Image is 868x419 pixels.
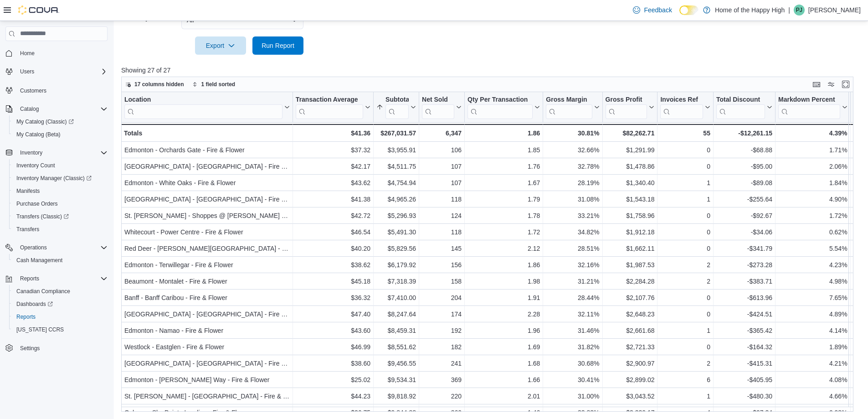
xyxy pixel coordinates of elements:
div: Edmonton - [PERSON_NAME] Way - Fire & Flower [124,374,290,385]
div: [GEOGRAPHIC_DATA] - [GEOGRAPHIC_DATA] - Fire & Flower [124,309,290,320]
div: -$68.88 [716,145,772,155]
div: 31.08% [546,194,599,205]
span: Reports [16,313,36,321]
span: Home [16,47,108,59]
div: 1.66 [467,374,540,385]
div: $47.40 [296,309,370,320]
div: $42.17 [296,161,370,172]
div: 4.98% [778,276,847,287]
span: Transfers [16,226,39,233]
span: My Catalog (Beta) [16,131,61,138]
div: 1.84% [778,177,847,188]
div: 107 [422,161,462,172]
div: Net Sold [422,96,454,104]
button: Home [2,47,111,60]
div: $2,900.97 [606,358,655,369]
button: Operations [2,241,111,254]
div: 1.79 [467,194,540,205]
div: 1.78 [467,210,540,221]
div: $9,456.55 [376,358,416,369]
span: Home [20,50,35,57]
div: 28.19% [546,177,599,188]
a: Cash Management [13,255,66,266]
span: Users [16,66,108,77]
button: Reports [16,273,43,284]
span: Canadian Compliance [16,288,70,295]
div: 192 [422,325,462,336]
div: $40.20 [296,243,370,254]
div: Qty Per Transaction [467,96,533,119]
div: $36.32 [296,292,370,303]
button: Keyboard shortcuts [811,79,822,90]
div: 0 [660,243,710,254]
span: Feedback [644,5,672,15]
div: $5,829.56 [376,243,416,254]
div: $267,031.57 [376,128,416,139]
a: Manifests [13,186,43,197]
div: 0 [660,210,710,221]
a: My Catalog (Classic) [9,115,111,128]
div: Red Deer - [PERSON_NAME][GEOGRAPHIC_DATA] - Fire & Flower [124,243,290,254]
span: Transfers (Classic) [13,211,108,222]
a: My Catalog (Beta) [13,129,64,140]
button: Total Discount [716,96,772,119]
div: $1,662.11 [606,243,655,254]
div: 0 [660,309,710,320]
div: -$365.42 [716,325,772,336]
div: 1.86 [467,128,540,139]
a: Inventory Manager (Classic) [9,172,111,185]
span: Dark Mode [679,15,680,16]
div: $46.99 [296,341,370,352]
div: -$164.32 [716,341,772,352]
button: Inventory [2,146,111,159]
button: My Catalog (Beta) [9,128,111,141]
div: Gross Profit [606,96,647,104]
nav: Complex example [5,43,108,378]
div: -$92.67 [716,210,772,221]
div: 369 [422,374,462,385]
div: $1,478.86 [606,161,655,172]
a: Home [16,48,38,59]
div: Gross Margin [546,96,592,104]
div: 0 [660,161,710,172]
div: Markdown Percent [778,96,840,104]
div: Edmonton - Orchards Gate - Fire & Flower [124,145,290,155]
div: $7,410.00 [376,292,416,303]
div: 1 [660,177,710,188]
button: Inventory Count [9,159,111,172]
div: $42.72 [296,210,370,221]
button: Transfers [9,223,111,236]
div: $4,754.94 [376,177,416,188]
span: Inventory [20,149,42,156]
span: 17 columns hidden [134,81,184,88]
div: $2,107.76 [606,292,655,303]
div: 34.82% [546,227,599,238]
span: 1 field sorted [201,81,236,88]
button: Qty Per Transaction [467,96,540,119]
a: Dashboards [13,299,56,310]
div: $8,459.31 [376,325,416,336]
a: My Catalog (Classic) [13,116,77,127]
button: 1 field sorted [189,79,239,90]
div: [GEOGRAPHIC_DATA] - [GEOGRAPHIC_DATA] - Fire & Flower [124,358,290,369]
span: Inventory Manager (Classic) [16,175,92,182]
div: 30.68% [546,358,599,369]
div: -$273.28 [716,259,772,270]
div: $41.38 [296,194,370,205]
button: Net Sold [422,96,462,119]
span: Transfers (Classic) [16,213,69,220]
button: Reports [2,272,111,285]
p: Showing 27 of 27 [121,66,861,75]
button: Transaction Average [296,96,370,119]
div: 4.39% [778,128,847,139]
div: 2 [660,259,710,270]
span: Settings [20,345,40,352]
div: $38.60 [296,358,370,369]
span: Run Report [262,41,294,50]
div: Total Discount [716,96,765,119]
span: Transfers [13,224,108,235]
div: Subtotal [385,96,409,119]
div: 2.12 [467,243,540,254]
input: Dark Mode [679,5,699,15]
div: $5,491.30 [376,227,416,238]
